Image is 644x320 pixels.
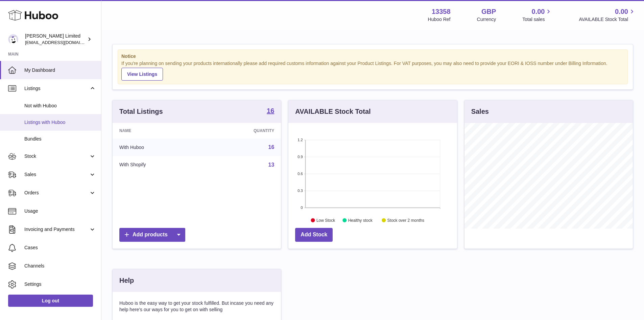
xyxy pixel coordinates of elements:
text: 0.9 [298,155,303,159]
a: 0.00 AVAILABLE Stock Total [579,7,636,23]
th: Quantity [204,123,281,138]
a: 16 [268,144,275,150]
span: Sales [24,171,89,178]
strong: GBP [481,7,496,16]
span: Stock [24,153,89,159]
span: Total sales [522,16,552,23]
td: With Shopify [113,156,204,174]
span: Listings with Huboo [24,119,96,126]
h3: Help [119,276,134,285]
p: Huboo is the easy way to get your stock fulfilled. But incase you need any help here's our ways f... [119,300,274,313]
span: 0.00 [615,7,628,16]
span: Orders [24,190,89,196]
h3: Sales [471,107,489,116]
text: Healthy stock [348,218,373,222]
span: Listings [24,85,89,92]
strong: 16 [267,107,274,114]
a: Add Stock [295,228,333,242]
span: Channels [24,263,96,269]
span: [EMAIL_ADDRESS][DOMAIN_NAME] [25,40,99,45]
strong: 13358 [432,7,451,16]
span: Not with Huboo [24,103,96,109]
text: 0 [301,206,303,210]
td: With Huboo [113,138,204,156]
div: Huboo Ref [428,16,451,23]
text: Low Stock [316,218,335,222]
span: AVAILABLE Stock Total [579,16,636,23]
a: View Listings [121,68,163,81]
text: 0.3 [298,189,303,193]
strong: Notice [121,53,624,60]
h3: Total Listings [119,107,163,116]
a: 13 [268,162,275,168]
a: 0.00 Total sales [522,7,552,23]
text: Stock over 2 months [387,218,424,222]
span: Cases [24,244,96,251]
span: Usage [24,208,96,214]
a: Add products [119,228,185,242]
img: internalAdmin-13358@internal.huboo.com [8,34,18,44]
th: Name [113,123,204,138]
span: Bundles [24,136,96,142]
h3: AVAILABLE Stock Total [295,107,371,116]
span: Settings [24,281,96,287]
span: My Dashboard [24,67,96,73]
span: Invoicing and Payments [24,226,89,233]
a: 16 [267,107,274,115]
text: 0.6 [298,172,303,176]
div: If you're planning on sending your products internationally please add required customs informati... [121,60,624,81]
div: Currency [477,16,496,23]
a: Log out [8,295,93,307]
text: 1.2 [298,138,303,142]
span: 0.00 [532,7,545,16]
div: [PERSON_NAME] Limited [25,33,86,46]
